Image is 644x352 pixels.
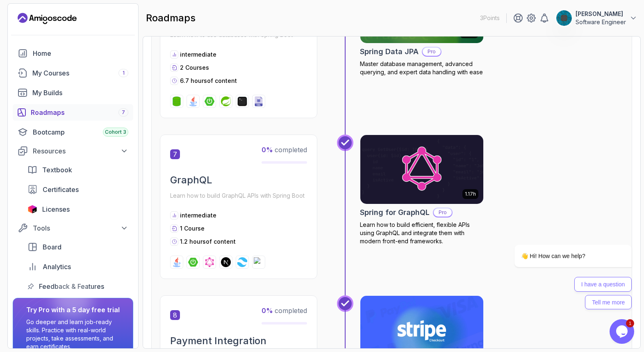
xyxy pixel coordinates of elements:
span: 1 Course [180,225,205,232]
h2: Spring Data JPA [360,46,419,57]
span: completed [262,306,307,315]
img: java logo [172,257,182,267]
a: courses [13,65,133,81]
span: Textbook [42,165,72,175]
div: My Courses [32,68,128,78]
img: spring-boot logo [205,96,214,106]
div: My Builds [32,88,128,98]
div: Bootcamp [33,127,128,137]
h2: Payment Integration [170,334,307,347]
a: Spring for GraphQL card1.17hSpring for GraphQLProLearn how to build efficient, flexible APIs usin... [360,135,484,245]
h2: roadmaps [146,11,196,25]
p: Pro [434,208,452,217]
img: graphql logo [205,257,214,267]
img: postman logo [254,257,264,267]
a: bootcamp [13,124,133,140]
p: 1.17h [465,191,476,197]
iframe: chat widget [488,171,636,315]
img: tailwindcss logo [237,257,247,267]
a: licenses [23,201,133,217]
a: home [13,45,133,62]
a: certificates [23,181,133,198]
img: nextjs logo [221,257,231,267]
img: spring logo [221,96,231,106]
div: Resources [33,146,128,156]
p: Pro [423,48,441,56]
button: Resources [13,144,133,158]
span: 7 [122,109,125,116]
span: completed [262,146,307,154]
span: 0 % [262,306,273,315]
img: Spring for GraphQL card [360,135,483,204]
iframe: chat widget [610,319,636,344]
div: Tools [33,223,128,233]
a: feedback [23,278,133,295]
img: sql logo [254,96,264,106]
img: spring-data-jpa logo [172,96,182,106]
a: Landing page [18,12,77,25]
p: Master database management, advanced querying, and expert data handling with ease [360,60,484,76]
h2: GraphQL [170,174,307,187]
p: Software Engineer [576,18,626,26]
button: user profile image[PERSON_NAME]Software Engineer [556,10,637,26]
span: 2 Courses [180,64,209,71]
span: Licenses [42,204,70,214]
span: 8 [170,310,180,320]
p: [PERSON_NAME] [576,10,626,18]
span: 0 % [262,146,273,154]
a: roadmaps [13,104,133,121]
span: Analytics [43,262,71,272]
a: board [23,239,133,255]
span: 7 [170,149,180,159]
p: 3 Points [480,14,500,22]
p: Learn how to build efficient, flexible APIs using GraphQL and integrate them with modern front-en... [360,221,484,245]
img: user profile image [556,10,572,26]
img: jetbrains icon [27,205,37,213]
span: 1 [123,70,125,76]
span: Feedback & Features [39,281,104,291]
p: intermediate [180,50,216,59]
button: Tools [13,221,133,235]
p: Learn how to build GraphQL APIs with Spring Boot [170,190,307,201]
a: textbook [23,162,133,178]
p: 6.7 hours of content [180,77,237,85]
div: Home [33,48,128,58]
span: Cohort 3 [105,129,126,135]
img: java logo [188,96,198,106]
h2: Spring for GraphQL [360,207,430,218]
p: Go deeper and learn job-ready skills. Practice with real-world projects, take assessments, and ea... [26,318,120,351]
span: Board [43,242,61,252]
div: Roadmaps [31,107,128,117]
span: Certificates [43,185,79,194]
img: terminal logo [237,96,247,106]
a: builds [13,85,133,101]
p: intermediate [180,211,216,219]
img: spring-boot logo [188,257,198,267]
a: analytics [23,258,133,275]
p: 1.2 hours of content [180,238,236,246]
